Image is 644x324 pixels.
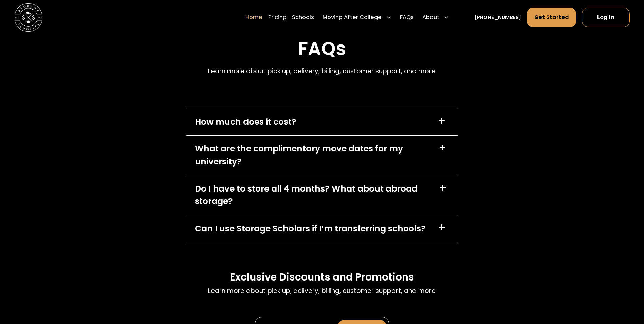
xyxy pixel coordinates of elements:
[195,115,296,128] div: How much does it cost?
[323,14,382,22] div: Moving After College
[420,8,452,28] div: About
[439,182,447,194] div: +
[527,8,576,27] a: Get Started
[14,3,42,32] img: Storage Scholars main logo
[292,8,314,28] a: Schools
[195,222,426,235] div: Can I use Storage Scholars if I’m transferring schools?
[245,8,262,28] a: Home
[582,8,630,27] a: Log In
[422,14,439,22] div: About
[208,38,436,60] h2: FAQs
[400,8,414,28] a: FAQs
[230,271,414,284] h3: Exclusive Discounts and Promotions
[268,8,287,28] a: Pricing
[195,142,430,168] div: What are the complimentary move dates for my university?
[475,14,521,21] a: [PHONE_NUMBER]
[438,115,446,127] div: +
[208,286,436,296] p: Learn more about pick up, delivery, billing, customer support, and more
[439,142,446,154] div: +
[438,222,446,233] div: +
[208,67,436,76] p: Learn more about pick up, delivery, billing, customer support, and more
[195,182,430,208] div: Do I have to store all 4 months? What about abroad storage?
[320,8,394,28] div: Moving After College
